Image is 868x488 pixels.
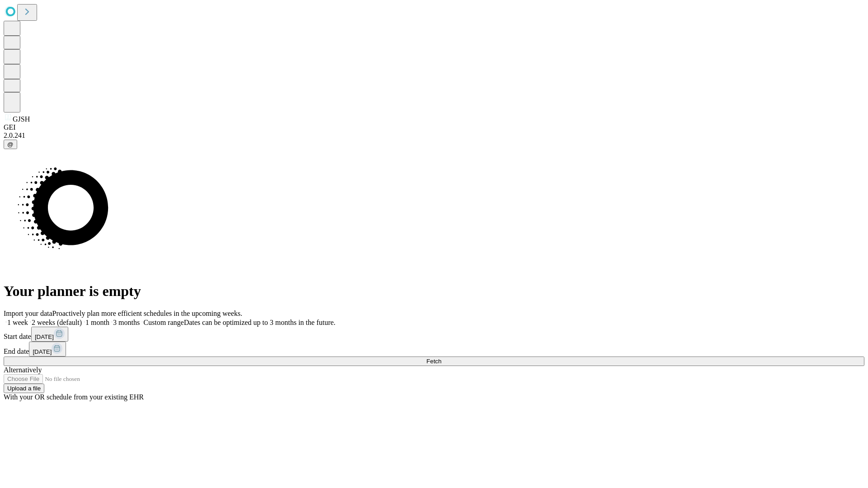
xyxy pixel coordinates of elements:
span: [DATE] [35,333,54,340]
span: With your OR schedule from your existing EHR [4,393,144,401]
div: Start date [4,327,864,342]
span: 1 week [7,319,28,326]
button: @ [4,140,17,149]
button: [DATE] [31,327,68,342]
button: Fetch [4,357,864,366]
button: Upload a file [4,384,44,393]
span: Dates can be optimized up to 3 months in the future. [184,319,335,326]
span: 3 months [113,319,140,326]
span: Fetch [426,358,441,365]
div: GEI [4,123,864,131]
span: @ [7,141,14,148]
span: [DATE] [33,348,52,355]
span: GJSH [13,115,30,123]
span: 1 month [85,319,109,326]
span: 2 weeks (default) [32,319,82,326]
h1: Your planner is empty [4,283,864,300]
span: Custom range [143,319,184,326]
span: Proactively plan more efficient schedules in the upcoming weeks. [52,310,242,317]
button: [DATE] [29,342,66,357]
span: Alternatively [4,366,42,374]
div: 2.0.241 [4,131,864,140]
div: End date [4,342,864,357]
span: Import your data [4,310,52,317]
